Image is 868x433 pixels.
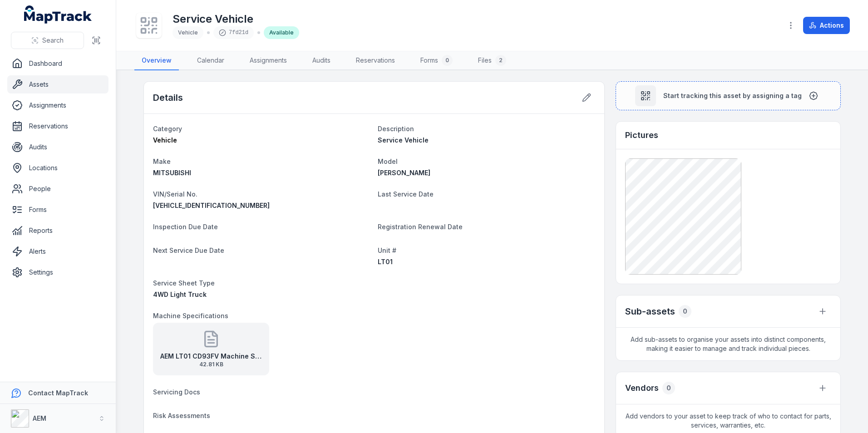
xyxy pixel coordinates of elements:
[153,246,224,254] span: Next Service Due Date
[173,12,299,26] h1: Service Vehicle
[378,125,414,133] span: Description
[803,17,850,34] button: Actions
[7,180,108,198] a: People
[153,312,228,320] span: Machine Specifications
[264,26,299,39] div: Available
[7,201,108,219] a: Forms
[7,138,108,156] a: Audits
[679,305,691,318] div: 0
[153,223,218,231] span: Inspection Due Date
[24,5,92,24] a: MapTrack
[153,412,210,419] span: Risk Assessments
[153,169,191,177] span: MITSUBISHI
[153,136,177,144] span: Vehicle
[153,125,182,133] span: Category
[663,91,802,100] span: Start tracking this asset by assigning a tag
[7,96,108,114] a: Assignments
[28,389,88,397] strong: Contact MapTrack
[349,51,402,70] a: Reservations
[7,75,108,93] a: Assets
[160,352,262,361] strong: AEM LT01 CD93FV Machine Specifications
[378,258,393,266] span: LT01
[153,290,207,298] span: 4WD Light Truck
[153,91,183,104] h2: Details
[378,190,434,198] span: Last Service Date
[153,279,215,287] span: Service Sheet Type
[42,36,64,45] span: Search
[7,54,108,73] a: Dashboard
[662,382,675,394] div: 0
[33,414,46,422] strong: AEM
[153,190,197,198] span: VIN/Serial No.
[378,223,463,231] span: Registration Renewal Date
[178,29,198,36] span: Vehicle
[7,159,108,177] a: Locations
[495,55,506,66] div: 2
[153,202,270,209] span: [VEHICLE_IDENTIFICATION_NUMBER]
[153,157,171,165] span: Make
[471,51,513,70] a: Files2
[378,136,429,144] span: Service Vehicle
[378,169,430,177] span: [PERSON_NAME]
[134,51,179,70] a: Overview
[242,51,294,70] a: Assignments
[7,221,108,240] a: Reports
[153,388,200,396] span: Servicing Docs
[616,81,841,110] button: Start tracking this asset by assigning a tag
[7,263,108,281] a: Settings
[213,26,254,39] div: 7fd21d
[7,117,108,135] a: Reservations
[7,242,108,261] a: Alerts
[616,328,840,360] span: Add sub-assets to organise your assets into distinct components, making it easier to manage and t...
[625,305,675,318] h2: Sub-assets
[378,157,398,165] span: Model
[413,51,460,70] a: Forms0
[160,361,262,368] span: 42.81 KB
[305,51,338,70] a: Audits
[442,55,453,66] div: 0
[625,382,659,394] h3: Vendors
[190,51,232,70] a: Calendar
[378,246,396,254] span: Unit #
[625,129,658,142] h3: Pictures
[11,32,84,49] button: Search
